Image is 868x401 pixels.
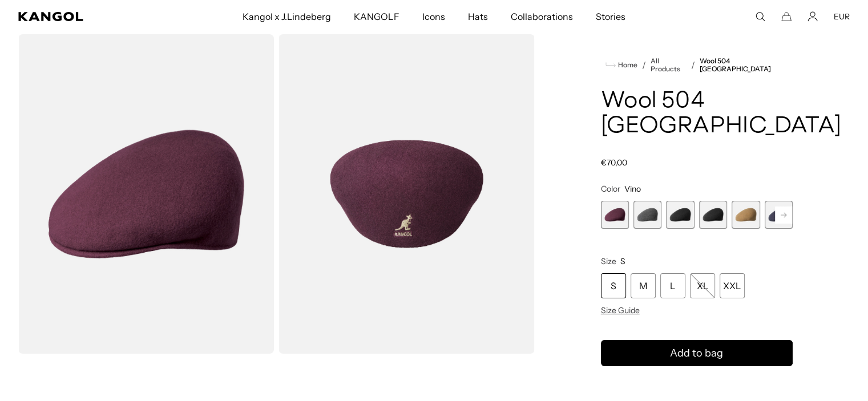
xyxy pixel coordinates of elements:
[690,273,715,298] div: XL
[808,11,818,22] a: Account
[601,57,793,73] nav: breadcrumbs
[700,57,793,73] a: Wool 504 [GEOGRAPHIC_DATA]
[601,201,629,229] div: 1 of 12
[620,256,625,266] span: S
[651,57,687,73] a: All Products
[18,34,535,354] product-gallery: Gallery Viewer
[601,273,626,298] div: S
[686,58,695,72] li: /
[765,201,793,229] label: Dark Blue
[637,58,646,72] li: /
[601,184,620,194] span: Color
[605,60,637,70] a: Home
[732,201,760,229] label: Camel
[601,340,793,366] button: Add to bag
[834,11,850,22] button: EUR
[616,61,637,69] span: Home
[601,201,629,229] label: Vino
[18,34,274,354] img: color-vino
[732,201,760,229] div: 5 of 12
[666,201,694,229] div: 3 of 12
[601,305,640,315] span: Size Guide
[660,273,685,298] div: L
[765,201,793,229] div: 6 of 12
[624,184,641,194] span: Vino
[278,34,534,354] img: color-vino
[666,201,694,229] label: Black
[755,11,765,22] summary: Search here
[633,201,661,229] label: Dark Flannel
[601,256,616,266] span: Size
[670,346,723,361] span: Add to bag
[601,157,627,168] span: €70,00
[781,11,792,22] button: Cart
[699,201,727,229] label: Black/Gold
[18,12,160,21] a: Kangol
[631,273,656,298] div: M
[601,89,793,139] h1: Wool 504 [GEOGRAPHIC_DATA]
[699,201,727,229] div: 4 of 12
[633,201,661,229] div: 2 of 12
[720,273,745,298] div: XXL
